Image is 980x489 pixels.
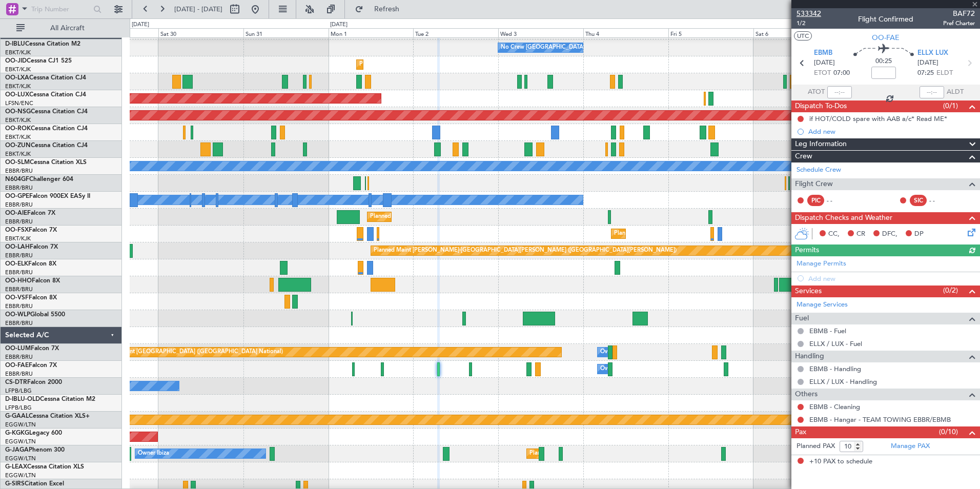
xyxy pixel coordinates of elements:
[833,68,850,78] span: 07:00
[138,446,169,461] div: Owner Ibiza
[5,193,29,199] span: OO-GPE
[5,447,65,453] a: G-JAGAPhenom 300
[5,302,33,310] a: EBBR/BRU
[5,41,80,47] a: D-IBLUCessna Citation M2
[875,56,892,67] span: 00:25
[5,430,62,436] a: G-KGKGLegacy 600
[807,195,824,206] div: PIC
[5,227,29,233] span: OO-FSX
[5,75,29,81] span: OO-LXA
[947,87,964,97] span: ALDT
[5,176,29,182] span: N604GF
[5,413,29,419] span: G-GAAL
[795,138,847,150] span: Leg Information
[132,21,149,29] div: [DATE]
[174,5,222,14] span: [DATE] - [DATE]
[5,227,57,233] a: OO-FSXFalcon 7X
[413,28,498,37] div: Tue 2
[5,286,33,293] a: EBBR/BRU
[5,413,90,419] a: G-GAALCessna Citation XLS+
[5,295,57,301] a: OO-VSFFalcon 8X
[814,48,832,58] span: EBMB
[5,201,33,209] a: EBBR/BRU
[5,126,31,132] span: OO-ROK
[917,68,934,78] span: 07:25
[797,165,841,175] a: Schedule Crew
[5,116,31,124] a: EBKT/KJK
[5,353,33,361] a: EBBR/BRU
[5,210,27,216] span: OO-AIE
[5,379,62,385] a: CS-DTRFalcon 2000
[943,285,958,296] span: (0/2)
[795,151,812,162] span: Crew
[914,229,924,239] span: DP
[365,6,409,13] span: Refresh
[5,269,33,276] a: EBBR/BRU
[809,327,846,335] a: EBMB - Fuel
[795,100,847,112] span: Dispatch To-Dos
[5,150,31,158] a: EBKT/KJK
[5,370,33,378] a: EBBR/BRU
[5,481,25,487] span: G-SIRS
[5,66,31,73] a: EBKT/KJK
[5,379,27,385] span: CS-DTR
[600,361,670,377] div: Owner Melsbroek Air Base
[795,426,806,438] span: Pax
[5,244,30,250] span: OO-LAH
[5,438,36,445] a: EGGW/LTN
[5,58,72,64] a: OO-JIDCessna CJ1 525
[330,21,348,29] div: [DATE]
[5,92,29,98] span: OO-LUX
[5,319,33,327] a: EBBR/BRU
[808,87,825,97] span: ATOT
[5,261,56,267] a: OO-ELKFalcon 8X
[797,8,821,19] span: 533342
[936,68,953,78] span: ELDT
[943,8,975,19] span: BAF72
[797,300,848,310] a: Manage Services
[795,313,809,324] span: Fuel
[583,28,668,37] div: Thu 4
[5,278,32,284] span: OO-HHO
[809,457,872,467] span: +10 PAX to schedule
[5,295,29,301] span: OO-VSF
[809,377,877,386] a: ELLX / LUX - Handling
[5,244,58,250] a: OO-LAHFalcon 7X
[795,351,824,362] span: Handling
[498,28,583,37] div: Wed 3
[827,196,850,205] div: - -
[11,20,111,36] button: All Aircraft
[5,142,88,149] a: OO-ZUNCessna Citation CJ4
[370,209,532,225] div: Planned Maint [GEOGRAPHIC_DATA] ([GEOGRAPHIC_DATA])
[5,184,33,192] a: EBBR/BRU
[5,99,33,107] a: LFSN/ENC
[809,415,951,424] a: EBMB - Hangar - TEAM TOWING EBBR/EBMB
[5,312,65,318] a: OO-WLPGlobal 5500
[5,109,88,115] a: OO-NSGCessna Citation CJ4
[5,83,31,90] a: EBKT/KJK
[5,133,31,141] a: EBKT/KJK
[31,2,90,17] input: Trip Number
[5,159,87,166] a: OO-SLMCessna Citation XLS
[795,212,892,224] span: Dispatch Checks and Weather
[5,464,27,470] span: G-LEAX
[329,28,414,37] div: Mon 1
[828,229,840,239] span: CC,
[809,402,860,411] a: EBMB - Cleaning
[856,229,865,239] span: CR
[797,441,835,452] label: Planned PAX
[753,28,839,37] div: Sat 6
[795,389,818,400] span: Others
[795,286,822,297] span: Services
[5,396,40,402] span: D-IBLU-OLD
[5,49,31,56] a: EBKT/KJK
[882,229,897,239] span: DFC,
[5,75,86,81] a: OO-LXACessna Citation CJ4
[5,210,55,216] a: OO-AIEFalcon 7X
[5,481,64,487] a: G-SIRSCitation Excel
[5,235,31,242] a: EBKT/KJK
[668,28,753,37] div: Fri 5
[858,14,913,25] div: Flight Confirmed
[5,455,36,462] a: EGGW/LTN
[929,196,952,205] div: - -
